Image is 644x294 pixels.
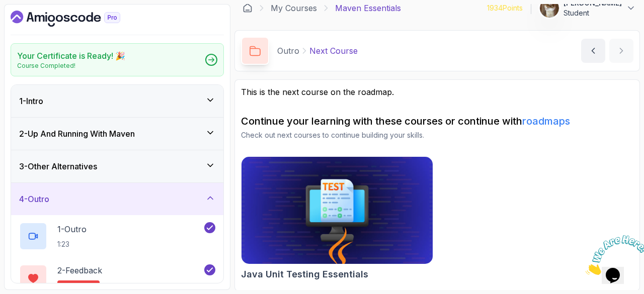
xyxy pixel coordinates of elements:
[11,85,223,117] button: 1-Intro
[241,114,633,128] h2: Continue your learning with these courses or continue with
[11,183,223,215] button: 4-Outro
[11,150,223,182] button: 3-Other Alternatives
[241,86,633,98] p: This is the next course on the roadmap.
[581,39,605,63] button: previous content
[17,62,125,70] p: Course Completed!
[271,2,317,14] a: My Courses
[487,3,523,13] p: 1934 Points
[241,156,433,281] a: Java Unit Testing Essentials cardJava Unit Testing Essentials
[17,50,125,62] h2: Your Certificate is Ready! 🎉
[4,4,66,44] img: Chat attention grabber
[522,115,570,127] a: roadmaps
[19,193,49,205] h3: 4 - Outro
[63,282,94,290] span: feedback
[57,239,87,249] p: 1:23
[609,39,633,63] button: next content
[582,231,644,279] iframe: chat widget
[19,222,215,250] button: 1-Outro1:23
[243,3,253,13] a: Dashboard
[19,95,43,107] h3: 1 - Intro
[335,2,401,14] p: Maven Essentials
[19,264,215,292] button: 2-Feedbackfeedback
[241,267,368,281] h2: Java Unit Testing Essentials
[309,45,358,57] p: Next Course
[563,8,622,18] p: Student
[57,264,102,276] p: 2 - Feedback
[277,45,299,57] p: Outro
[241,130,633,140] p: Check out next courses to continue building your skills.
[19,128,135,140] h3: 2 - Up And Running With Maven
[11,118,223,150] button: 2-Up And Running With Maven
[57,223,87,235] p: 1 - Outro
[242,157,433,264] img: Java Unit Testing Essentials card
[11,43,224,76] a: Your Certificate is Ready! 🎉Course Completed!
[11,11,143,27] a: Dashboard
[19,160,97,172] h3: 3 - Other Alternatives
